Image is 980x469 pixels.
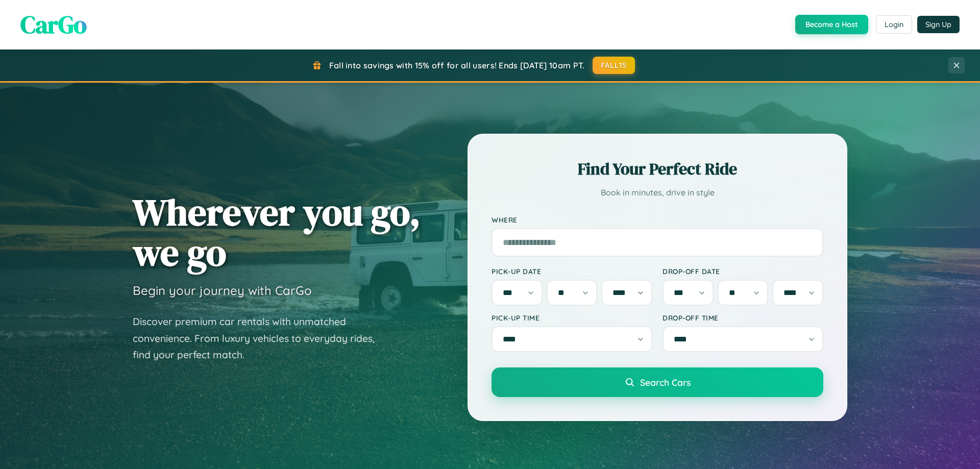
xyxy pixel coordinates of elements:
span: Search Cars [640,377,691,388]
button: Sign Up [917,16,960,33]
p: Discover premium car rentals with unmatched convenience. From luxury vehicles to everyday rides, ... [133,313,388,363]
h1: Wherever you go, we go [133,192,421,273]
label: Pick-up Date [492,267,652,276]
button: Become a Host [795,15,868,34]
button: Login [876,15,912,34]
button: FALL15 [593,57,635,74]
label: Drop-off Date [663,267,823,276]
label: Where [492,215,823,224]
button: Search Cars [492,367,823,397]
label: Pick-up Time [492,313,652,322]
span: CarGo [20,8,87,41]
span: Fall into savings with 15% off for all users! Ends [DATE] 10am PT. [329,60,585,70]
p: Book in minutes, drive in style [492,185,823,200]
h2: Find Your Perfect Ride [492,158,823,180]
h3: Begin your journey with CarGo [133,283,312,298]
label: Drop-off Time [663,313,823,322]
